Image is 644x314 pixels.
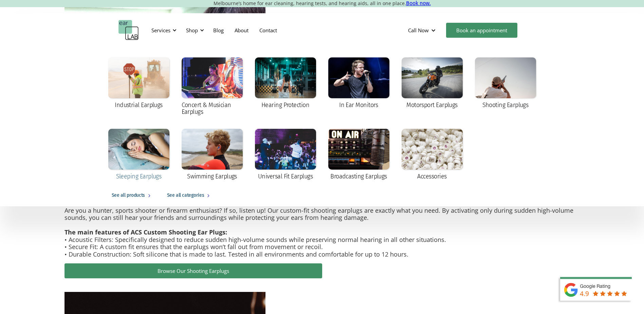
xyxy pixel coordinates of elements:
a: Blog [208,20,229,40]
a: See all categories [160,185,219,206]
div: Accessories [417,173,446,180]
a: home [118,20,139,40]
div: See all categories [167,191,204,199]
div: Services [151,27,170,34]
a: See all products [105,185,160,206]
div: Call Now [403,20,443,40]
a: Accessories [398,125,466,185]
a: Broadcasting Earplugs [325,125,393,185]
a: Universal Fit Earplugs [252,125,319,185]
div: Industrial Earplugs [115,102,163,108]
div: Swimming Earplugs [187,173,237,180]
a: Hearing Protection [252,54,319,113]
div: Broadcasting Earplugs [330,173,387,180]
div: Concert & Musician Earplugs [182,102,243,115]
div: Universal Fit Earplugs [258,173,313,180]
div: See all products [112,191,145,199]
div: Shooting Earplugs [482,102,529,108]
a: Swimming Earplugs [178,125,246,185]
a: Motorsport Earplugs [398,54,466,113]
div: Services [147,20,179,40]
a: Contact [254,20,282,40]
strong: The main features of ACS Custom Shooting Ear Plugs: [65,228,227,236]
a: Industrial Earplugs [105,54,173,113]
div: Hearing Protection [261,102,309,108]
a: Sleeping Earplugs [105,125,173,185]
p: Are you a hunter, sports shooter or firearm enthusiast? If so, listen up! Our custom-fit shooting... [65,207,580,258]
div: In Ear Monitors [339,102,378,108]
a: In Ear Monitors [325,54,393,113]
div: Shop [186,27,198,34]
a: Concert & Musician Earplugs [178,54,246,120]
div: Call Now [408,27,429,34]
a: Book an appointment [446,23,517,38]
div: Shop [182,20,206,40]
div: Sleeping Earplugs [116,173,162,180]
a: Browse Our Shooting Earplugs [65,263,322,278]
div: Motorsport Earplugs [406,102,458,108]
a: About [229,20,254,40]
a: Shooting Earplugs [472,54,539,113]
